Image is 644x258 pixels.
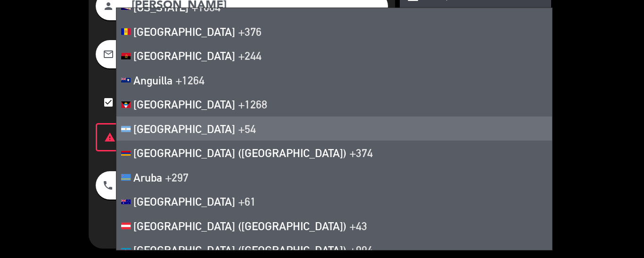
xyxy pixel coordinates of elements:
i: person [103,0,114,12]
span: +1264 [175,74,205,87]
i: phone [102,180,114,191]
span: +244 [238,49,262,62]
span: Aruba [133,171,162,184]
span: +994 [349,243,373,257]
span: [GEOGRAPHIC_DATA] [133,122,235,135]
span: +374 [349,146,373,159]
span: [GEOGRAPHIC_DATA] [133,49,235,62]
i: warning [97,132,123,143]
span: +1268 [238,98,267,111]
span: [GEOGRAPHIC_DATA] [133,25,235,38]
span: +297 [165,171,189,184]
span: [GEOGRAPHIC_DATA] [133,98,235,111]
i: check_box [103,97,114,108]
span: [GEOGRAPHIC_DATA] ([GEOGRAPHIC_DATA]) [133,219,347,233]
span: [GEOGRAPHIC_DATA] ([GEOGRAPHIC_DATA]) [133,243,347,257]
span: +54 [238,122,256,135]
span: [GEOGRAPHIC_DATA] ([GEOGRAPHIC_DATA]) [133,146,347,159]
i: mail_outline [103,49,114,60]
div: EL CLIENTE NO RECIBIRÁ ALERTAS NI RECORDATORIOS [96,123,388,151]
span: +376 [238,25,262,38]
span: Anguilla [133,74,173,87]
span: +43 [349,219,367,233]
span: +61 [238,195,256,208]
span: [GEOGRAPHIC_DATA] [133,195,235,208]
